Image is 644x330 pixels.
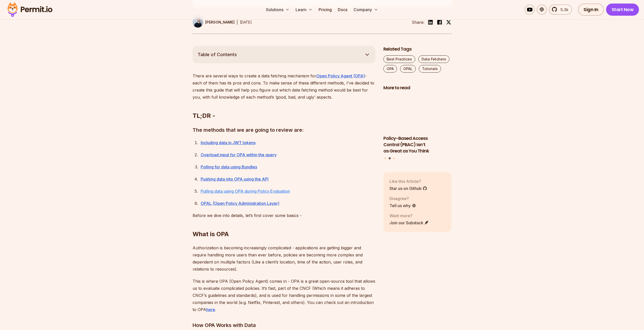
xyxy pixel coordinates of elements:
[193,321,375,329] h3: How OPA Works with Data
[193,92,375,120] h2: TL;DR -
[419,65,441,73] a: Tutorials
[193,17,203,28] img: Oded Ben David
[193,46,375,63] button: Table of Contents
[427,19,433,25] img: linkedin
[418,55,449,63] a: Data Fetchers
[201,152,277,157] a: Overload input for OPA within the query
[336,5,349,15] a: Docs
[383,85,452,91] h2: More to read
[383,94,452,160] div: Posts
[193,72,375,101] p: There are several ways to create a data fetching mechanism for - each of them has its pros and co...
[193,278,375,313] p: This is where OPA (Open Policy Agent) comes in - OPA is a great open-source tool that allows us t...
[383,55,415,63] a: Best Practices
[384,157,386,159] button: Go to slide 1
[201,140,256,145] a: Including data in JWT tokens
[383,135,452,154] h3: Policy-Based Access Control (PBAC) Isn’t as Great as You Think
[389,213,429,219] p: Want more?
[201,189,290,194] a: Pulling data using OPA during Policy Evaluation
[389,220,429,226] a: Join our Substack
[383,65,397,73] a: OPA
[437,19,443,25] img: facebook
[240,20,252,24] time: [DATE]
[206,307,215,312] a: here
[201,177,268,182] a: Pushing data into OPA using the API
[294,5,315,15] button: Learn
[383,46,452,52] h2: Related Tags
[389,185,427,191] a: Star us on Github
[383,94,452,154] li: 2 of 3
[193,126,375,134] h3: The methods that we are going to review are:
[193,244,375,273] p: Authorization is becoming increasingly complicated - applications are getting bigger and require ...
[389,195,416,202] p: Disagree?
[201,164,257,169] a: Polling for data using Bundles
[400,65,416,73] a: OPAL
[317,5,334,15] a: Pricing
[393,157,395,159] button: Go to slide 3
[316,73,365,78] a: Open Policy Agent (OPA)
[205,20,235,25] p: [PERSON_NAME]
[389,203,416,209] a: Tell us why
[549,5,572,15] a: 5.3k
[606,4,639,16] a: Start Now
[198,51,237,58] span: Table of Contents
[193,210,375,238] h2: What is OPA
[446,20,451,25] img: twitter
[201,201,279,206] a: OPAL (Open Policy Administration Layer)
[557,7,568,13] span: 5.3k
[389,178,427,184] p: Like this Article?
[193,17,235,28] a: [PERSON_NAME]
[264,5,292,15] button: Solutions
[388,157,391,160] button: Go to slide 2
[351,5,380,15] button: Company
[237,19,238,25] div: |
[578,4,604,16] a: Sign In
[383,94,452,132] img: Policy-Based Access Control (PBAC) Isn’t as Great as You Think
[5,1,55,18] img: Permit logo
[383,94,452,154] a: Policy-Based Access Control (PBAC) Isn’t as Great as You ThinkPolicy-Based Access Control (PBAC) ...
[412,19,424,25] li: Share:
[193,212,375,219] p: Before we dive into details, let’s first cover some basics -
